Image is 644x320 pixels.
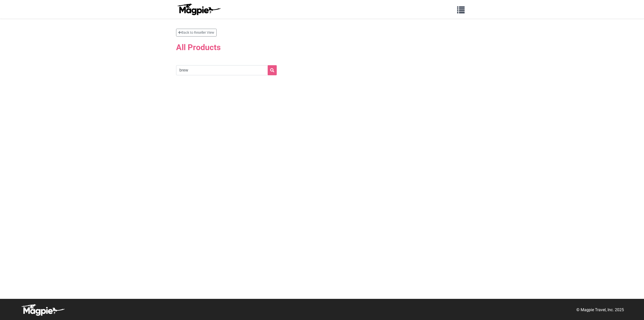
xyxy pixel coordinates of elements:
h2: All Products [176,40,468,55]
input: Search products... [176,65,277,75]
a: Back to Reseller View [176,29,217,37]
img: logo-ab69f6fb50320c5b225c76a69d11143b.png [176,3,221,15]
p: © Magpie Travel, Inc. 2025 [576,307,624,313]
img: logo-white-d94fa1abed81b67a048b3d0f0ab5b955.png [20,304,65,316]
